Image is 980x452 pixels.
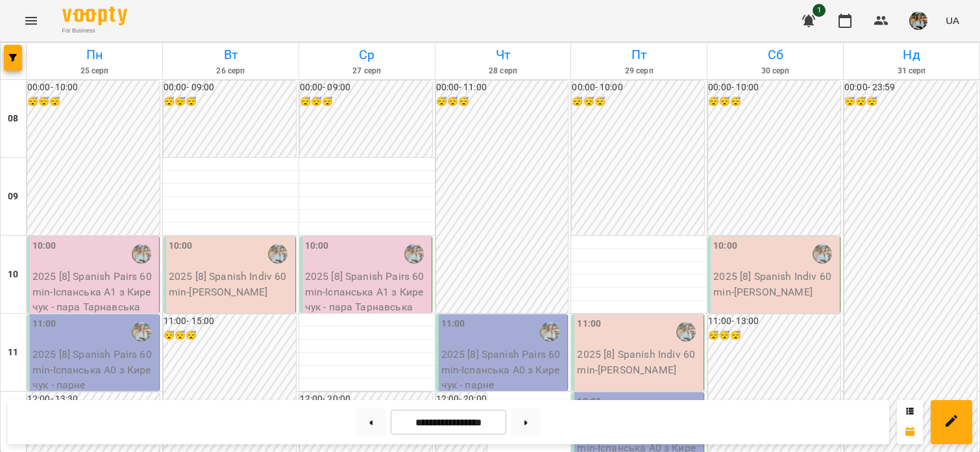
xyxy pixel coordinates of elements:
h6: 😴😴😴 [27,95,160,109]
p: 2025 [8] Spanish Indiv 60 min - [PERSON_NAME] [169,269,293,299]
span: For Business [62,27,127,35]
h6: 00:00 - 09:00 [300,81,432,95]
p: 2025 [8] Spanish Indiv 60 min - [PERSON_NAME] [577,347,701,377]
h6: 11 [8,345,18,360]
label: 10:00 [32,239,56,253]
img: Киречук Валерія Володимирівна (і) [404,244,424,264]
h6: Нд [846,45,977,65]
label: 11:00 [441,317,465,331]
img: Киречук Валерія Володимирівна (і) [132,322,151,342]
label: 10:00 [169,239,193,253]
h6: 11:00 - 13:00 [708,314,840,329]
h6: 😴😴😴 [844,95,977,109]
h6: 😴😴😴 [708,329,840,343]
h6: 😴😴😴 [708,95,840,109]
h6: 😴😴😴 [436,95,569,109]
h6: 30 серп [709,65,841,77]
h6: 😴😴😴 [572,95,704,109]
p: 2025 [8] Spanish Pairs 60 min - Іспанська А1 з Киречук - пара Тарнавська [32,269,156,315]
h6: 00:00 - 10:00 [27,81,160,95]
h6: 28 серп [437,65,569,77]
h6: 😴😴😴 [300,95,432,109]
img: Киречук Валерія Володимирівна (і) [813,244,832,264]
p: 2025 [8] Spanish Pairs 60 min - Іспанська А1 з Киречук - пара Тарнавська [305,269,429,315]
h6: 00:00 - 10:00 [708,81,840,95]
img: Киречук Валерія Володимирівна (і) [676,322,696,342]
h6: 09 [8,190,18,204]
label: 11:00 [577,317,601,331]
h6: 00:00 - 10:00 [572,81,704,95]
img: Киречук Валерія Володимирівна (і) [268,244,288,264]
button: Menu [16,5,47,36]
h6: Ср [301,45,433,65]
img: Киречук Валерія Володимирівна (і) [540,322,559,342]
span: UA [946,14,959,27]
label: 10:00 [305,239,329,253]
h6: 00:00 - 23:59 [844,81,977,95]
h6: Чт [437,45,569,65]
p: 2025 [8] Spanish Indiv 60 min - [PERSON_NAME] [713,269,837,299]
span: 1 [813,4,826,17]
h6: Пн [29,45,160,65]
img: Voopty Logo [62,6,127,25]
h6: 31 серп [846,65,977,77]
h6: 😴😴😴 [164,329,296,343]
img: Киречук Валерія Володимирівна (і) [132,244,151,264]
h6: Сб [709,45,841,65]
h6: 26 серп [165,65,297,77]
h6: 😴😴😴 [164,95,296,109]
h6: 27 серп [301,65,433,77]
h6: 00:00 - 09:00 [164,81,296,95]
h6: Пт [573,45,705,65]
label: 11:00 [32,317,56,331]
p: 2025 [8] Spanish Pairs 60 min - Іспанська А0 з Киречук - парне [441,347,565,393]
h6: 10 [8,268,18,282]
h6: 25 серп [29,65,160,77]
h6: 29 серп [573,65,705,77]
img: 856b7ccd7d7b6bcc05e1771fbbe895a7.jfif [909,12,927,30]
button: UA [940,8,964,32]
h6: Вт [165,45,297,65]
h6: 08 [8,112,18,126]
p: 2025 [8] Spanish Pairs 60 min - Іспанська А0 з Киречук - парне [32,347,156,393]
h6: 00:00 - 11:00 [436,81,569,95]
h6: 11:00 - 15:00 [164,314,296,329]
label: 10:00 [713,239,737,253]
